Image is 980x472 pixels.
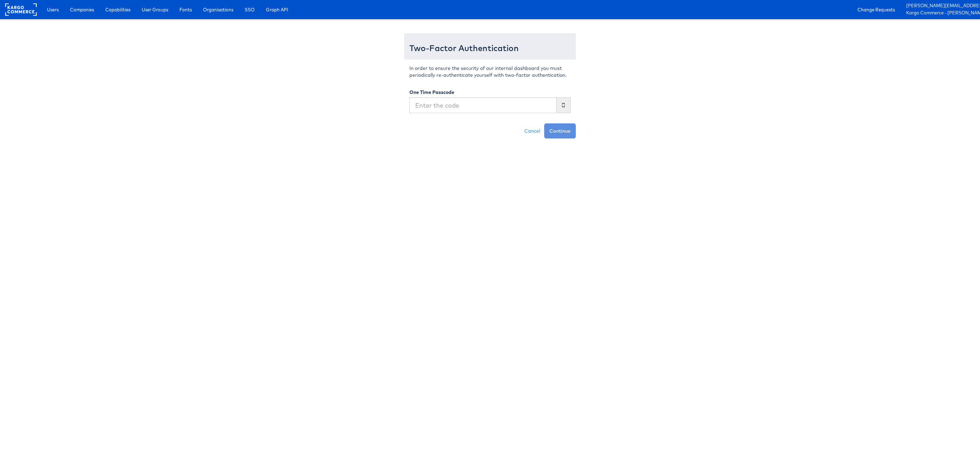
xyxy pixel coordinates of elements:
a: Fonts [174,3,197,16]
span: Users [47,6,59,13]
span: Organisations [203,6,233,13]
p: In order to ensure the security of our internal dashboard you must periodically re-authenticate y... [409,65,571,78]
label: One Time Passcode [409,89,454,96]
span: User Groups [142,6,168,13]
span: Fonts [179,6,192,13]
a: Users [42,3,64,16]
a: Change Requests [852,3,900,16]
a: Capabilities [100,3,136,16]
a: Graph API [261,3,293,16]
span: Companies [70,6,94,13]
a: Cancel [520,123,544,138]
input: Enter the code [409,97,557,113]
span: Graph API [266,6,288,13]
a: SSO [240,3,260,16]
span: SSO [245,6,255,13]
a: [PERSON_NAME][EMAIL_ADDRESS][PERSON_NAME][DOMAIN_NAME] [906,2,975,10]
a: Organisations [198,3,238,16]
span: Capabilities [105,6,130,13]
h3: Two-Factor Authentication [409,44,571,52]
a: User Groups [137,3,173,16]
button: Continue [544,123,576,138]
a: Kargo Commerce - [PERSON_NAME] [906,10,975,17]
a: Companies [65,3,99,16]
